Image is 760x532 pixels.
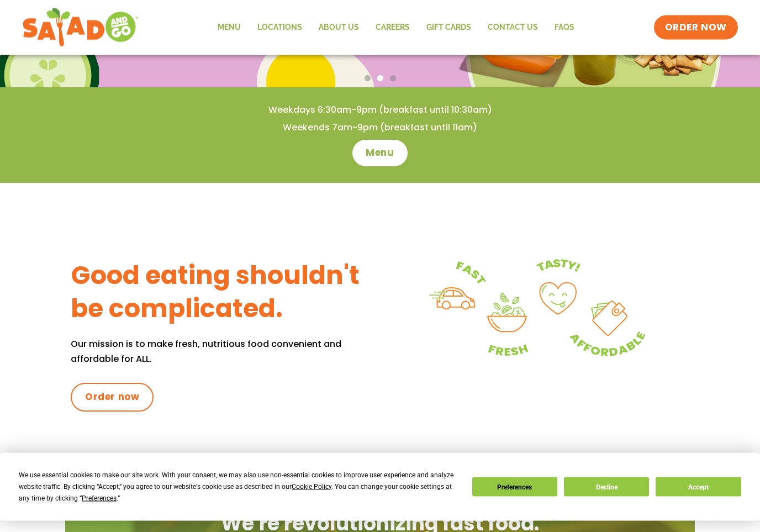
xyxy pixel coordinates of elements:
a: Careers [367,15,418,40]
span: Go to slide 2 [377,76,383,82]
button: Decline [564,477,649,497]
div: We use essential cookies to make our site work. With your consent, we may also use non-essential ... [19,470,458,504]
span: ORDER NOW [665,21,727,34]
span: Preferences [82,494,117,502]
button: Preferences [472,477,557,497]
h4: Weekends 7am-9pm (breakfast until 11am) [22,122,738,134]
a: GIFT CARDS [418,15,479,40]
button: Accept [656,477,741,497]
a: Contact Us [479,15,546,40]
a: Locations [249,15,310,40]
nav: Menu [209,15,583,40]
a: Menu [209,15,249,40]
a: FAQs [546,15,583,40]
span: Go to slide 1 [365,76,371,82]
h4: Weekdays 6:30am-9pm (breakfast until 10:30am) [22,104,738,117]
a: Order now [71,383,154,412]
p: Our mission is to make fresh, nutritious food convenient and affordable for ALL. [71,337,380,367]
a: Menu [352,140,407,167]
h3: Good eating shouldn't be complicated. [71,260,380,326]
a: ORDER NOW [654,15,738,40]
a: About Us [310,15,367,40]
span: Menu [366,147,394,160]
span: Cookie Policy [292,483,331,491]
span: Go to slide 3 [390,76,396,82]
img: new-SAG-logo-768×292 [22,6,139,50]
span: Order now [85,391,139,404]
